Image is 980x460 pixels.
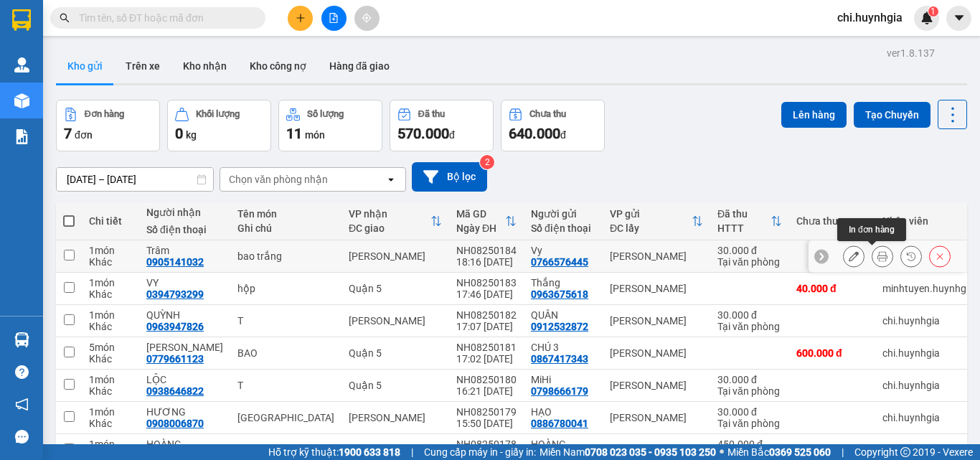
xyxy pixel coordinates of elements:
div: [PERSON_NAME] [349,412,442,423]
div: 30.000 đ [717,309,782,321]
span: | [411,444,413,460]
span: Cung cấp máy in - giấy in: [424,444,536,460]
button: plus [288,6,313,31]
span: 1 [930,6,936,17]
span: ⚪️ [720,449,724,455]
div: Hoàng Yến [146,342,223,353]
div: Chưa thu [529,109,566,119]
img: warehouse-icon [14,57,29,72]
button: Số lượng11món [278,100,382,151]
div: 1 món [89,374,132,385]
span: món [305,129,325,141]
span: file-add [329,13,339,23]
div: Đơn hàng [85,109,124,119]
div: HTTT [717,222,771,234]
div: CHÚ 3 [531,342,595,353]
button: Chưa thu640.000đ [501,100,605,151]
input: Tìm tên, số ĐT hoặc mã đơn [79,10,248,26]
div: [PERSON_NAME] [349,444,442,456]
span: 7 [64,125,72,142]
span: message [15,430,29,443]
div: Khác [89,418,132,429]
div: Khác [89,288,132,300]
div: 0963947826 [146,321,204,332]
div: Khác [89,256,132,268]
svg: open [385,174,397,185]
div: BAO [237,347,334,359]
div: Tên món [237,208,334,220]
div: 15:50 [DATE] [456,418,517,429]
div: 40.000 [135,90,239,126]
div: Khác [89,385,132,397]
div: Khối lượng [196,109,240,119]
button: Khối lượng0kg [167,100,271,151]
div: Số điện thoại [531,222,595,234]
div: VY [137,29,237,47]
button: Bộ lọc [412,162,487,192]
strong: 0708 023 035 - 0935 103 250 [585,446,716,458]
span: 570.000 [397,125,449,142]
div: Quận 5 [349,347,442,359]
div: HƯƠNG [146,406,223,418]
div: 18:16 [DATE] [456,256,517,268]
div: 600.000 đ [796,347,868,359]
button: caret-down [946,6,971,31]
button: Đơn hàng7đơn [56,100,160,151]
div: [PERSON_NAME] [610,444,703,456]
div: 30.000 đ [717,374,782,385]
button: Kho nhận [171,49,238,83]
button: file-add [321,6,347,31]
div: Ngày ĐH [456,222,505,234]
div: LỘC [146,374,223,385]
span: đơn [75,129,93,141]
button: Tạo Chuyến [854,102,930,128]
div: MiHi [531,374,595,385]
div: NH08250184 [456,245,517,256]
span: 640.000 [509,125,560,142]
span: Nhận: [137,14,171,29]
sup: 2 [480,155,494,169]
div: Khác [89,321,132,332]
div: QUỲNH [146,309,223,321]
div: 0779661123 [146,353,204,365]
th: Toggle SortBy [341,202,449,240]
div: Tại văn phòng [717,385,782,397]
div: [PERSON_NAME] [610,380,703,391]
sup: 1 [928,6,938,17]
div: 1 món [89,277,132,288]
div: chi.huynhgia [882,380,974,391]
span: question-circle [15,365,29,379]
div: Người nhận [146,207,223,218]
div: Thắng [12,44,127,62]
div: 0394793299 [146,288,204,300]
div: Người gửi [531,208,595,220]
span: Miền Nam [540,444,716,460]
div: Đã thu [418,109,445,119]
div: Tại văn phòng [717,256,782,268]
div: In đơn hàng [837,218,906,241]
span: chi.huynhgia [826,9,914,27]
span: 0 [175,125,183,142]
div: Vy [531,245,595,256]
div: Khác [89,353,132,365]
div: Chọn văn phòng nhận [229,172,328,187]
div: 0798666179 [531,385,588,397]
div: XE VISION(56472) [237,444,334,456]
img: solution-icon [14,129,29,144]
div: 1 món [89,245,132,256]
span: copyright [900,447,910,457]
div: NH08250181 [456,342,517,353]
div: Ghi chú [237,222,334,234]
button: Trên xe [114,49,171,83]
span: đ [560,129,566,141]
div: [PERSON_NAME] [349,315,442,327]
div: NH08250178 [456,438,517,450]
button: Hàng đã giao [318,49,401,83]
div: 1 món [89,309,132,321]
div: hộp [237,283,334,294]
div: HOÀNG [531,438,595,450]
div: minhtuyen.huynhgia [882,283,974,294]
div: TX [237,412,334,423]
span: notification [15,398,29,411]
span: search [60,13,70,23]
